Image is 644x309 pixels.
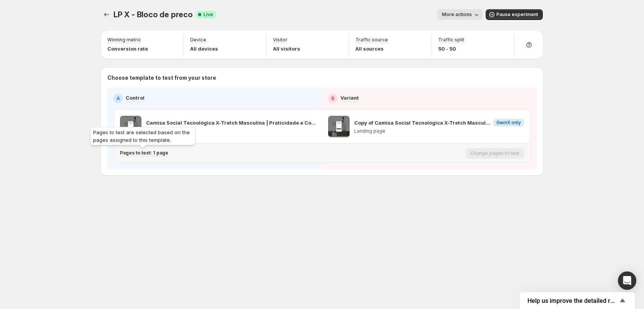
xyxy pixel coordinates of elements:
[273,37,287,43] p: Visitor
[113,10,193,19] span: LP X - Bloco de preco
[107,45,148,53] p: Conversion rate
[354,119,490,127] p: Copy of Camisa Social Tecnológica X-Tretch Masculina | Praticidade e Conforto | Consolatio
[117,95,120,102] h2: A
[273,45,300,53] p: All visitors
[486,9,543,20] button: Pause experiment
[618,271,636,290] div: Open Intercom Messenger
[496,120,521,126] span: GemX only
[107,37,141,43] p: Winning metric
[101,9,112,20] button: Experiments
[120,116,141,137] img: Camisa Social Tecnológica X-Tretch Masculina | Praticidade e Conforto | Consolatio
[146,128,316,134] p: Landing page
[340,94,359,102] p: Variant
[126,94,145,102] p: Control
[355,37,388,43] p: Traffic source
[438,45,464,53] p: 50 - 50
[354,128,524,134] p: Landing page
[437,9,483,20] button: More actions
[120,150,168,156] p: Pages to test: 1 page
[190,45,218,53] p: All devices
[190,37,206,43] p: Device
[442,12,472,18] span: More actions
[204,12,213,18] span: Live
[527,297,618,304] span: Help us improve the detailed report for A/B campaigns
[107,74,537,82] p: Choose template to test from your store
[328,116,350,137] img: Copy of Camisa Social Tecnológica X-Tretch Masculina | Praticidade e Conforto | Consolatio
[527,296,627,305] button: Show survey - Help us improve the detailed report for A/B campaigns
[355,45,388,53] p: All sources
[146,119,316,127] p: Camisa Social Tecnológica X-Tretch Masculina | Praticidade e Conforto | Consolatio
[331,95,334,102] h2: B
[496,12,538,18] span: Pause experiment
[438,37,464,43] p: Traffic split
